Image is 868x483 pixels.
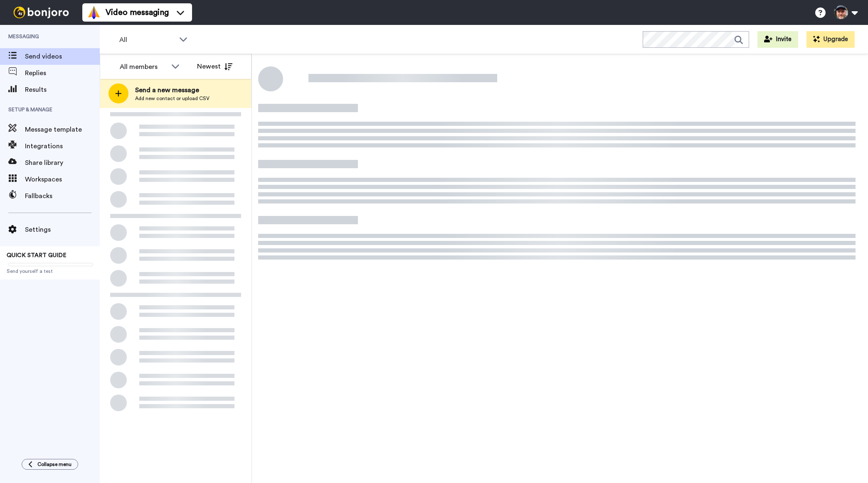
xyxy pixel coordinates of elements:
[25,141,100,151] span: Integrations
[120,62,167,72] div: All members
[191,58,239,75] button: Newest
[7,268,93,275] span: Send yourself a test
[87,6,101,19] img: vm-color.svg
[806,31,855,48] button: Upgrade
[10,7,72,18] img: bj-logo-header-white.svg
[135,95,210,102] span: Add new contact or upload CSV
[106,7,169,18] span: Video messaging
[37,461,72,468] span: Collapse menu
[25,225,100,235] span: Settings
[7,253,67,258] span: QUICK START GUIDE
[25,191,100,201] span: Fallbacks
[25,158,100,168] span: Share library
[135,85,210,95] span: Send a new message
[25,68,100,78] span: Replies
[25,85,100,95] span: Results
[25,125,100,135] span: Message template
[119,35,175,45] span: All
[25,174,100,184] span: Workspaces
[757,31,798,48] button: Invite
[25,51,100,61] span: Send videos
[22,459,78,470] button: Collapse menu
